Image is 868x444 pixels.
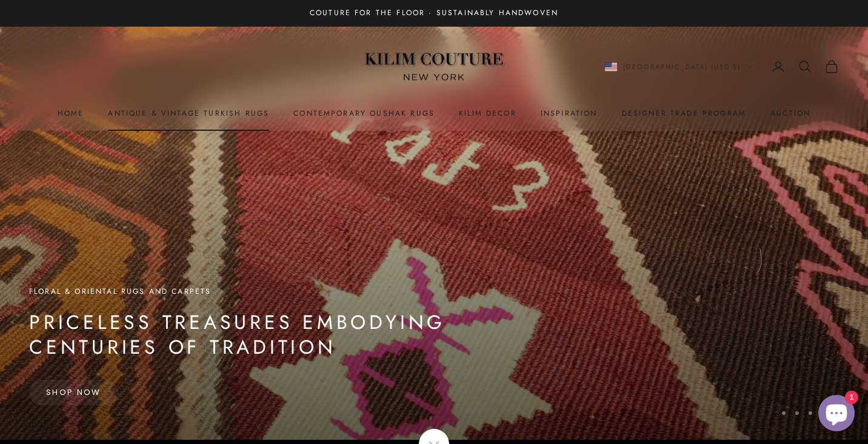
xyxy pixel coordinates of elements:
nav: Secondary navigation [605,59,840,74]
a: Auction [770,107,810,119]
a: Antique & Vintage Turkish Rugs [108,107,269,119]
a: Contemporary Oushak Rugs [293,107,435,119]
p: Priceless Treasures Embodying Centuries of Tradition [29,310,502,360]
nav: Primary navigation [29,107,839,119]
a: Shop Now [29,380,118,405]
summary: Kilim Decor [459,107,516,119]
a: Home [58,107,84,119]
a: Inspiration [541,107,598,119]
img: United States [605,62,617,71]
a: Designer Trade Program [622,107,747,119]
p: Floral & Oriental Rugs and Carpets [29,285,502,297]
p: Couture for the Floor · Sustainably Handwoven [310,7,558,19]
span: [GEOGRAPHIC_DATA] (USD $) [623,61,741,72]
inbox-online-store-chat: Shopify online store chat [815,395,858,434]
img: Logo of Kilim Couture New York [358,38,510,96]
button: Change country or currency [605,61,753,72]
